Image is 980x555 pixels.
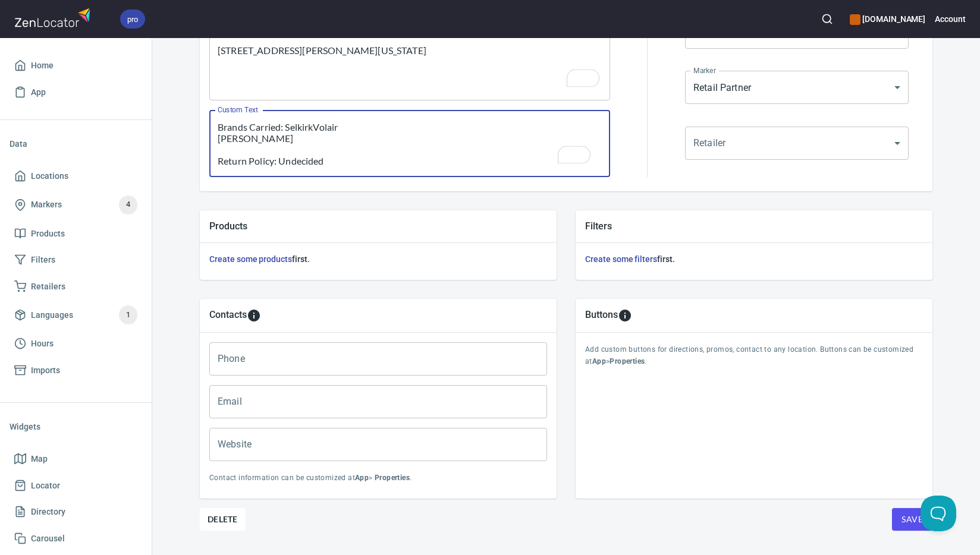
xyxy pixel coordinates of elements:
[218,45,602,90] textarea: To enrich screen reader interactions, please activate Accessibility in Grammarly extension settings
[10,190,142,220] a: Markers4
[31,363,60,378] span: Imports
[10,525,142,552] a: Carousel
[902,512,923,527] span: Save
[119,198,137,212] span: 4
[10,52,142,79] a: Home
[10,273,142,300] a: Retailers
[31,531,65,546] span: Carousel
[209,472,547,484] p: Contact information can be customized at > .
[31,504,65,519] span: Directory
[31,308,73,323] span: Languages
[247,308,261,323] svg: To add custom contact information for locations, please go to Apps > Properties > Contacts.
[585,308,618,323] h5: Buttons
[585,253,923,266] h6: first.
[10,247,142,273] a: Filters
[120,10,145,29] div: pro
[592,357,606,365] b: App
[31,253,55,267] span: Filters
[119,308,137,322] span: 1
[120,13,145,26] span: pro
[10,220,142,247] a: Products
[31,169,68,184] span: Locations
[10,79,142,106] a: App
[10,299,142,330] a: Languages1
[585,344,923,368] p: Add custom buttons for directions, promos, contact to any location. Buttons can be customized at > .
[610,357,645,365] b: Properties
[31,197,62,212] span: Markers
[10,472,142,499] a: Locator
[850,6,925,32] div: Manage your apps
[14,5,94,30] img: zenlocator
[685,127,909,160] div: ​
[585,254,657,264] a: Create some filters
[850,12,925,26] h6: [DOMAIN_NAME]
[935,12,966,26] h6: Account
[685,71,909,104] div: Retail Partner
[618,308,632,323] svg: To add custom buttons for locations, please go to Apps > Properties > Buttons.
[10,412,142,441] li: Widgets
[10,130,142,158] li: Data
[850,14,860,25] button: color-CE600E
[10,163,142,190] a: Locations
[31,58,54,73] span: Home
[31,85,46,100] span: App
[375,474,410,482] b: Properties
[935,6,966,32] button: Account
[209,253,547,266] h6: first.
[209,254,292,264] a: Create some products
[208,512,238,526] span: Delete
[10,330,142,357] a: Hours
[31,478,60,493] span: Locator
[10,499,142,525] a: Directory
[200,508,246,531] button: Delete
[585,220,923,232] h5: Filters
[31,336,54,351] span: Hours
[921,496,956,531] iframe: Help Scout Beacon - Open
[10,357,142,384] a: Imports
[31,226,65,241] span: Products
[218,121,602,166] textarea: To enrich screen reader interactions, please activate Accessibility in Grammarly extension settings
[31,452,48,466] span: Map
[31,279,65,294] span: Retailers
[10,446,142,472] a: Map
[209,220,547,232] h5: Products
[892,508,932,531] button: Save
[209,308,247,323] h5: Contacts
[355,474,369,482] b: App
[814,6,840,32] button: Search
